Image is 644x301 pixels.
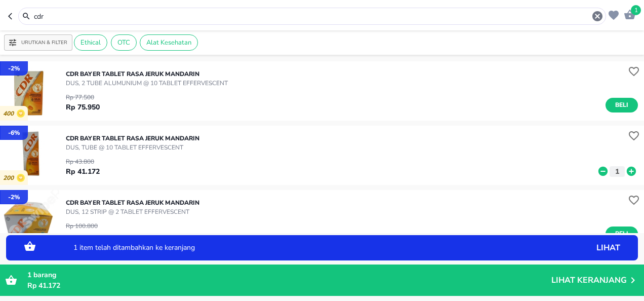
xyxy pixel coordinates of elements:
[74,38,107,47] span: Ethical
[27,270,31,280] span: 1
[3,174,17,182] p: 200
[621,6,636,22] button: 1
[8,193,20,202] p: - 2 %
[111,38,136,47] span: OTC
[8,64,20,73] p: - 2 %
[4,34,72,51] button: Urutkan & Filter
[66,198,199,207] p: CDR Bayer TABLET RASA JERUK MANDARIN
[66,79,228,88] p: DUS, 2 TUBE ALUMUNIUM @ 10 TABLET EFFERVESCENT
[66,93,100,102] p: Rp 77.500
[140,34,198,51] div: Alat Kesehatan
[27,270,551,280] p: barang
[66,69,228,79] p: CDR Bayer TABLET RASA JERUK MANDARIN
[140,38,197,47] span: Alat Kesehatan
[73,244,521,251] p: 1 item telah ditambahkan ke keranjang
[606,98,638,112] button: Beli
[610,166,625,177] button: 1
[27,281,60,290] span: Rp 41.172
[66,157,100,166] p: Rp 43.800
[33,11,591,22] input: Cari 4000+ produk di sini
[66,102,100,112] p: Rp 75.950
[66,166,100,177] p: Rp 41.172
[111,34,137,51] div: OTC
[631,5,641,15] span: 1
[21,39,67,47] p: Urutkan & Filter
[66,134,199,143] p: CDR Bayer TABLET RASA JERUK MANDARIN
[66,221,100,231] p: Rp 100.800
[66,207,199,216] p: DUS, 12 STRIP @ 2 TABLET EFFERVESCENT
[613,166,622,177] p: 1
[8,128,20,137] p: - 6 %
[613,100,630,110] span: Beli
[3,110,17,118] p: 400
[66,231,100,241] p: Rp 98.784
[66,143,199,152] p: DUS, TUBE @ 10 TABLET EFFERVESCENT
[613,229,630,239] span: Beli
[74,34,107,51] div: Ethical
[606,227,638,241] button: Beli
